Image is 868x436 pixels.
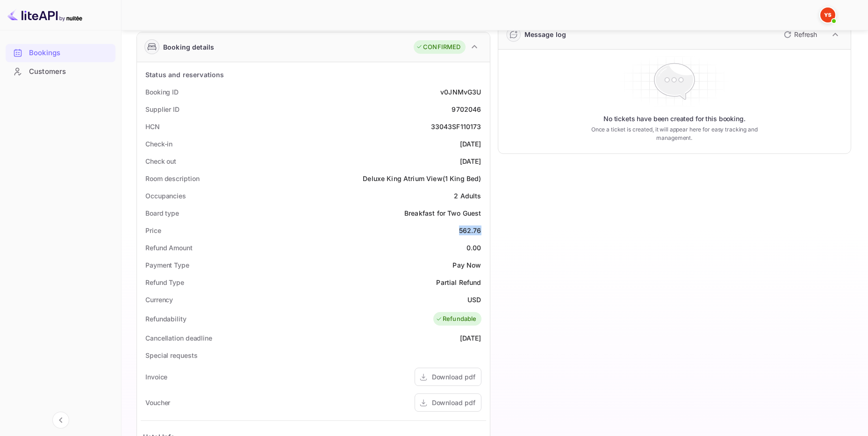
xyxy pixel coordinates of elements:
[432,398,475,407] div: Download pdf
[163,42,214,52] div: Booking details
[7,7,82,22] img: LiteAPI logo
[6,44,115,61] a: Bookings
[145,191,186,201] div: Occupancies
[145,174,199,183] div: Room description
[145,156,176,166] div: Check out
[452,260,481,270] div: Pay Now
[145,139,172,149] div: Check-in
[524,29,567,39] div: Message log
[794,29,817,39] p: Refresh
[145,277,184,287] div: Refund Type
[580,125,769,142] p: Once a ticket is created, it will appear here for easy tracking and management.
[52,412,69,429] button: Collapse navigation
[460,156,481,166] div: [DATE]
[145,314,187,324] div: Refundability
[145,104,179,114] div: Supplier ID
[145,350,197,360] div: Special requests
[440,87,481,97] div: v0JNMvG3U
[145,70,224,80] div: Status and reservations
[6,63,115,81] div: Customers
[145,225,161,235] div: Price
[436,277,481,287] div: Partial Refund
[145,398,170,407] div: Voucher
[459,225,481,235] div: 562.76
[6,44,115,62] div: Bookings
[467,295,481,305] div: USD
[416,43,460,52] div: CONFIRMED
[432,372,475,382] div: Download pdf
[603,114,746,124] p: No tickets have been created for this booking.
[436,314,477,324] div: Refundable
[466,243,481,253] div: 0.00
[6,63,115,80] a: Customers
[778,27,821,42] button: Refresh
[145,122,160,131] div: HCN
[145,87,179,97] div: Booking ID
[145,295,173,305] div: Currency
[460,333,481,343] div: [DATE]
[460,139,481,149] div: [DATE]
[431,122,481,131] div: 33043SF110173
[29,66,111,77] div: Customers
[29,48,111,58] div: Bookings
[363,174,481,183] div: Deluxe King Atrium View(1 King Bed)
[454,191,481,201] div: 2 Adults
[820,7,835,22] img: Yandex Support
[452,104,481,114] div: 9702046
[404,208,481,218] div: Breakfast for Two Guest
[145,208,179,218] div: Board type
[145,333,212,343] div: Cancellation deadline
[145,372,167,382] div: Invoice
[145,243,193,253] div: Refund Amount
[145,260,189,270] div: Payment Type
